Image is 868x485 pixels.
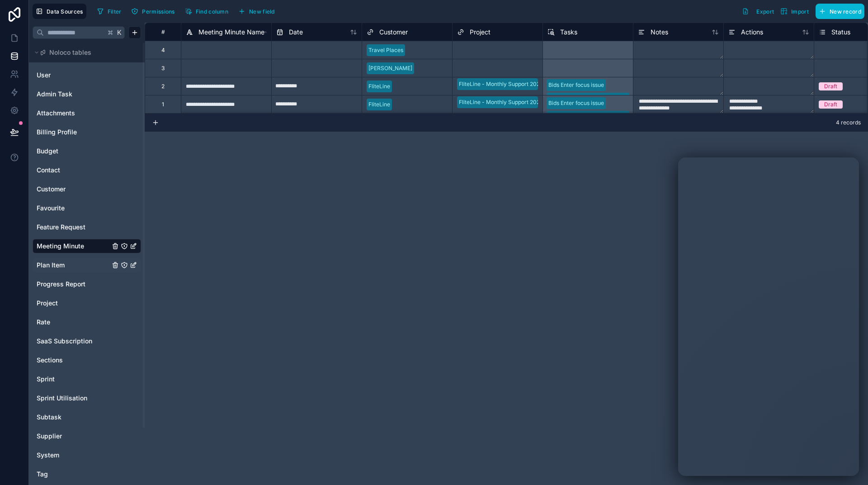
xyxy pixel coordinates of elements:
[33,277,141,291] div: Progress Report
[33,334,141,348] div: SaaS Subscription
[37,223,85,232] span: Feature Request
[741,28,763,37] span: Actions
[33,4,86,19] button: Data Sources
[37,451,59,460] span: System
[470,28,491,37] span: Project
[33,467,141,481] div: Tag
[37,147,110,156] a: Budget
[33,46,136,59] button: Noloco tables
[37,394,110,403] a: Sprint Utilisation
[368,46,403,54] div: Travel Places
[37,375,55,384] span: Sprint
[37,261,110,270] a: Plan Item
[777,4,812,19] button: Import
[739,4,777,19] button: Export
[33,410,141,424] div: Subtask
[37,109,110,118] a: Attachments
[37,185,110,194] a: Customer
[33,87,141,101] div: Admin Task
[128,5,181,18] a: Permissions
[812,4,864,19] a: New record
[37,337,110,346] a: SaaS Subscription
[37,470,110,479] a: Tag
[37,318,110,327] a: Rate
[37,90,72,99] span: Admin Task
[37,166,60,175] span: Contact
[368,100,390,109] div: FliteLine
[37,356,110,365] a: Sections
[142,8,175,15] span: Permissions
[37,90,110,99] a: Admin Task
[108,8,122,15] span: Filter
[37,337,92,346] span: SaaS Subscription
[37,204,65,213] span: Favourite
[33,315,141,329] div: Rate
[33,353,141,367] div: Sections
[235,5,278,18] button: New field
[182,5,231,18] button: Find column
[198,28,264,37] span: Meeting Minute Name
[162,101,164,108] div: 1
[37,261,65,270] span: Plan Item
[37,223,110,232] a: Feature Request
[379,28,408,37] span: Customer
[49,48,91,57] span: Noloco tables
[33,372,141,386] div: Sprint
[756,8,774,15] span: Export
[37,413,110,422] a: Subtask
[459,98,543,106] div: FliteLine - Monthly Support 2024
[37,147,58,156] span: Budget
[37,280,85,289] span: Progress Report
[37,432,62,441] span: Supplier
[33,391,141,405] div: Sprint Utilisation
[830,8,861,15] span: New record
[33,296,141,310] div: Project
[33,258,141,272] div: Plan Item
[791,8,809,15] span: Import
[37,128,110,137] a: Billing Profile
[37,280,110,289] a: Progress Report
[33,68,141,82] div: User
[33,239,141,253] div: Meeting Minute
[37,71,110,80] a: User
[161,65,165,72] div: 3
[152,29,174,35] div: #
[33,106,141,120] div: Attachments
[33,201,141,215] div: Favourite
[816,4,864,19] button: New record
[94,5,125,18] button: Filter
[37,318,50,327] span: Rate
[37,470,48,479] span: Tag
[116,29,123,36] span: K
[37,242,84,251] span: Meeting Minute
[459,80,543,88] div: FliteLine - Monthly Support 2024
[651,28,668,37] span: Notes
[37,375,110,384] a: Sprint
[37,204,110,213] a: Favourite
[33,163,141,177] div: Contact
[33,429,141,443] div: Supplier
[33,125,141,139] div: Billing Profile
[368,64,412,72] div: [PERSON_NAME]
[37,128,77,137] span: Billing Profile
[37,299,110,308] a: Project
[37,242,110,251] a: Meeting Minute
[836,119,861,126] span: 4 records
[37,451,110,460] a: System
[249,8,275,15] span: New field
[37,432,110,441] a: Supplier
[161,47,165,54] div: 4
[161,83,165,90] div: 2
[37,109,75,118] span: Attachments
[33,220,141,234] div: Feature Request
[196,8,228,15] span: Find column
[37,356,63,365] span: Sections
[37,394,87,403] span: Sprint Utilisation
[47,8,83,15] span: Data Sources
[33,144,141,158] div: Budget
[37,299,58,308] span: Project
[678,157,859,476] iframe: Intercom live chat
[368,82,390,90] div: FliteLine
[37,185,66,194] span: Customer
[33,182,141,196] div: Customer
